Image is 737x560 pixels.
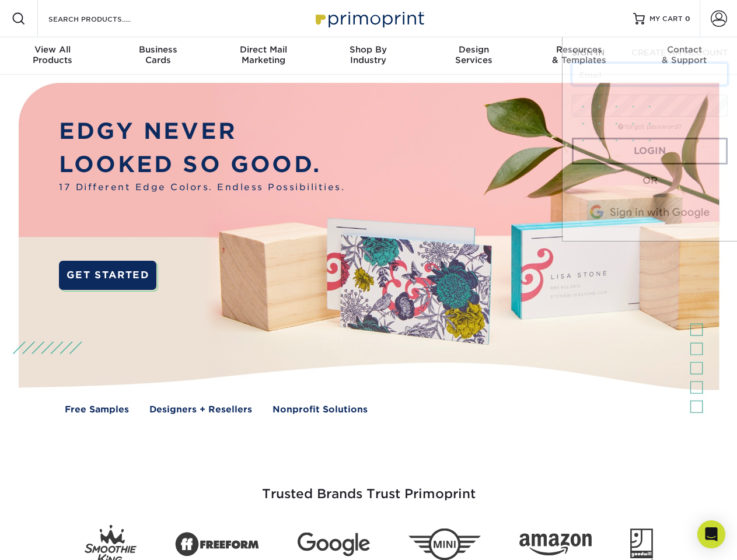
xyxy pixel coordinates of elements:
div: Marketing [211,44,316,65]
input: SEARCH PRODUCTS..... [47,12,161,26]
span: Direct Mail [211,44,316,55]
img: Goodwill [630,528,653,560]
a: forgot password? [618,123,682,131]
span: CREATE AN ACCOUNT [631,48,728,57]
a: Designers + Resellers [149,403,252,416]
div: OR [572,174,728,188]
div: Open Intercom Messenger [697,520,725,548]
span: Design [421,44,526,55]
div: Industry [316,44,421,65]
a: BusinessCards [105,37,210,75]
a: Direct MailMarketing [211,37,316,75]
a: Free Samples [65,403,129,416]
a: DesignServices [421,37,526,75]
span: Shop By [316,44,421,55]
div: & Templates [526,44,631,65]
img: Primoprint [310,6,427,31]
a: GET STARTED [59,261,156,290]
a: Login [572,138,728,164]
a: Nonprofit Solutions [273,403,368,416]
span: Business [105,44,210,55]
span: SIGN IN [572,48,605,57]
a: Resources& Templates [526,37,631,75]
iframe: Google Customer Reviews [3,524,99,556]
div: Services [421,44,526,65]
h3: Trusted Brands Trust Primoprint [27,459,710,516]
a: Shop ByIndustry [316,37,421,75]
div: Cards [105,44,210,65]
span: 17 Different Edge Colors. Endless Possibilities. [59,181,345,194]
img: Google [298,533,370,556]
p: LOOKED SO GOOD. [59,148,345,181]
p: EDGY NEVER [59,115,345,148]
input: Email [572,63,728,85]
img: Amazon [519,534,592,556]
span: 0 [685,15,690,23]
span: Resources [526,44,631,55]
span: MY CART [649,14,683,24]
